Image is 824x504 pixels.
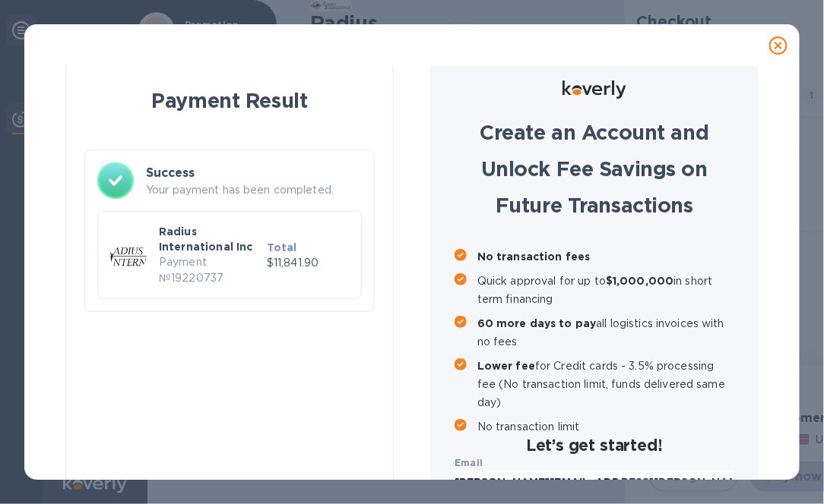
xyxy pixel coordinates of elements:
b: No transaction fees [477,250,591,263]
p: Your payment has been completed. [146,182,362,198]
p: $11,841.90 [267,255,349,271]
img: Logo [563,80,626,99]
h1: Payment Result [90,81,369,119]
p: all logistics invoices with no fees [477,314,734,351]
p: Quick approval for up to in short term financing [477,272,734,308]
p: for Credit cards - 3.5% processing fee (No transaction limit, funds delivered same day) [477,357,734,411]
h1: Create an Account and Unlock Fee Savings on Future Transactions [455,114,734,223]
b: $1,000,000 [606,275,673,287]
input: Enter email address [455,471,734,493]
b: 60 more days to pay [477,317,597,329]
p: Radius International Inc [159,224,261,254]
b: Email [455,457,483,468]
h2: Let’s get started! [455,436,734,455]
p: No transaction limit [477,417,734,436]
p: Payment № 19220737 [159,254,261,286]
b: Total [267,241,297,254]
h3: Success [146,164,362,182]
b: Lower fee [477,360,535,372]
